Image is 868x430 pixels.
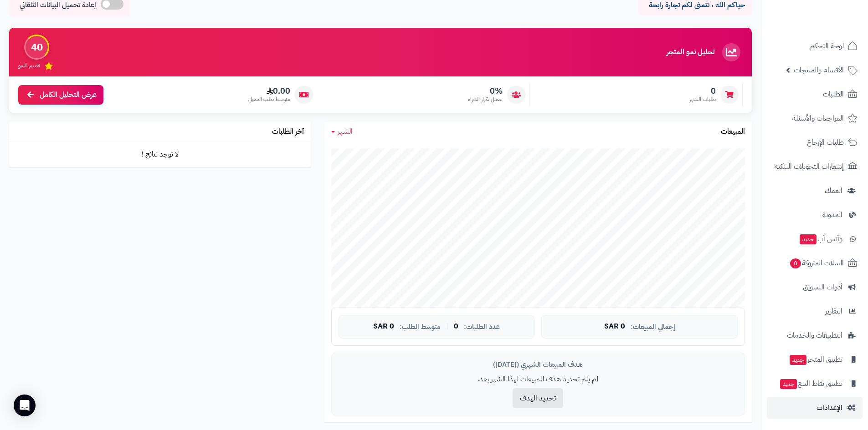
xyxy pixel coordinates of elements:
span: تطبيق نقاط البيع [779,377,842,390]
span: 0% [468,86,503,96]
a: إشعارات التحويلات البنكية [767,156,863,177]
span: التقارير [825,305,842,318]
a: تطبيق المتجرجديد [767,349,863,370]
span: الإعدادات [817,401,842,414]
span: جديد [780,379,797,389]
span: أدوات التسويق [803,281,842,293]
span: معدل تكرار الشراء [468,96,503,103]
a: العملاء [767,180,863,202]
span: إشعارات التحويلات البنكية [775,160,844,173]
p: لم يتم تحديد هدف للمبيعات لهذا الشهر بعد. [339,374,738,384]
td: لا توجد نتائج ! [9,142,311,167]
span: متوسط طلب العميل [248,96,290,103]
span: وآتس آب [799,233,842,245]
span: السلات المتروكة [789,257,844,269]
div: هدف المبيعات الشهري ([DATE]) [339,360,738,369]
span: 0 SAR [373,323,394,331]
h3: آخر الطلبات [272,128,304,136]
h3: تحليل نمو المتجر [667,48,714,56]
span: الأقسام والمنتجات [794,64,844,76]
a: طلبات الإرجاع [767,132,863,153]
a: المراجعات والأسئلة [767,107,863,129]
a: الإعدادات [767,397,863,419]
span: جديد [790,355,806,365]
span: تقييم النمو [18,62,40,70]
h3: المبيعات [721,128,745,136]
span: العملاء [825,184,842,197]
span: 0 SAR [604,323,625,331]
span: 0 [790,258,801,268]
div: Open Intercom Messenger [14,395,36,416]
a: التقارير [767,300,863,322]
a: الشهر [331,126,353,137]
span: لوحة التحكم [810,40,844,52]
span: عرض التحليل الكامل [40,90,97,100]
span: إجمالي المبيعات: [631,323,675,331]
a: السلات المتروكة0 [767,252,863,274]
a: التطبيقات والخدمات [767,324,863,346]
span: 0.00 [248,86,290,96]
span: عدد الطلبات: [464,323,500,331]
span: التطبيقات والخدمات [787,329,842,342]
span: المراجعات والأسئلة [792,112,844,125]
span: جديد [800,234,817,244]
span: | [446,323,448,330]
span: الشهر [338,126,353,137]
span: الطلبات [823,88,844,101]
button: تحديد الهدف [513,388,563,408]
span: 0 [454,323,458,331]
a: تطبيق نقاط البيعجديد [767,373,863,395]
span: تطبيق المتجر [789,353,842,366]
a: أدوات التسويق [767,276,863,298]
span: المدونة [822,208,842,221]
a: المدونة [767,204,863,226]
a: وآتس آبجديد [767,228,863,250]
span: طلبات الشهر [689,96,716,103]
a: الطلبات [767,83,863,105]
span: 0 [689,86,716,96]
span: متوسط الطلب: [400,323,441,331]
a: عرض التحليل الكامل [18,85,103,105]
a: لوحة التحكم [767,35,863,57]
span: طلبات الإرجاع [807,136,844,149]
